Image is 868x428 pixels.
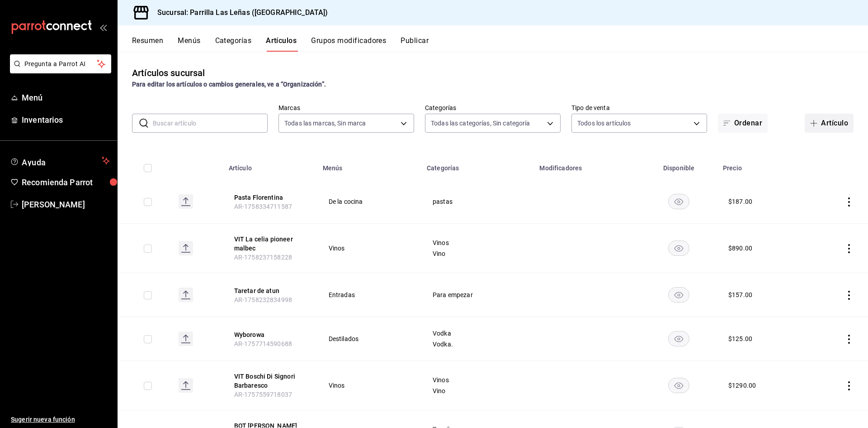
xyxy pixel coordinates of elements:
[718,114,768,133] button: Ordenar
[311,36,386,52] button: Grupos modificadores
[805,114,854,133] button: Artículo
[844,291,854,300] button: actions
[717,151,806,180] th: Precio
[728,290,752,299] div: $ 157.00
[24,59,97,69] span: Pregunta a Parrot AI
[844,244,854,253] button: actions
[234,286,307,295] button: edit-product-location
[329,198,410,205] span: De la cocina
[266,36,297,52] button: Artículos
[22,114,110,126] span: Inventarios
[433,292,523,298] span: Para empezar
[728,381,756,390] div: $ 1290.00
[844,335,854,344] button: actions
[178,36,200,52] button: Menús
[433,341,523,347] span: Vodka.
[425,105,561,111] label: Categorías
[433,240,523,246] span: Vinos
[278,105,414,111] label: Marcas
[728,197,752,206] div: $ 187.00
[421,151,534,180] th: Categorías
[234,391,292,398] span: AR-1757559718037
[571,105,707,111] label: Tipo de venta
[132,66,205,80] div: Artículos sucursal
[433,330,523,337] span: Vodka
[668,378,689,393] button: availability-product
[668,287,689,303] button: availability-product
[10,54,111,73] button: Pregunta a Parrot AI
[11,415,110,424] span: Sugerir nueva función
[534,151,640,180] th: Modificadores
[22,176,110,188] span: Recomienda Parrot
[317,151,421,180] th: Menús
[234,340,292,347] span: AR-1757714590688
[150,7,328,18] h3: Sucursal: Parrilla Las Leñas ([GEOGRAPHIC_DATA])
[215,36,252,52] button: Categorías
[433,250,523,257] span: Vino
[431,119,530,128] span: Todas las categorías, Sin categoría
[234,296,292,303] span: AR-1758232834998
[234,372,307,390] button: edit-product-location
[433,377,523,383] span: Vinos
[132,36,868,52] div: navigation tabs
[6,66,111,75] a: Pregunta a Parrot AI
[234,254,292,261] span: AR-1758237158228
[284,119,366,128] span: Todas las marcas, Sin marca
[668,240,689,256] button: availability-product
[433,198,523,205] span: pastas
[844,197,854,207] button: actions
[22,155,98,166] span: Ayuda
[132,81,326,88] strong: Para editar los artículos o cambios generales, ve a “Organización”.
[234,235,307,253] button: edit-product-location
[329,245,410,251] span: Vinos
[132,36,163,52] button: Resumen
[728,334,752,343] div: $ 125.00
[153,114,268,132] input: Buscar artículo
[844,381,854,390] button: actions
[234,330,307,339] button: edit-product-location
[234,193,307,202] button: edit-product-location
[401,36,429,52] button: Publicar
[668,331,689,346] button: availability-product
[329,382,410,389] span: Vinos
[577,119,631,128] span: Todos los artículos
[99,24,107,31] button: open_drawer_menu
[223,151,317,180] th: Artículo
[668,194,689,209] button: availability-product
[234,203,292,210] span: AR-1758334711587
[728,244,752,253] div: $ 890.00
[329,336,410,342] span: Destilados
[22,198,110,211] span: [PERSON_NAME]
[329,292,410,298] span: Entradas
[433,388,523,394] span: Vino
[640,151,717,180] th: Disponible
[22,91,110,104] span: Menú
